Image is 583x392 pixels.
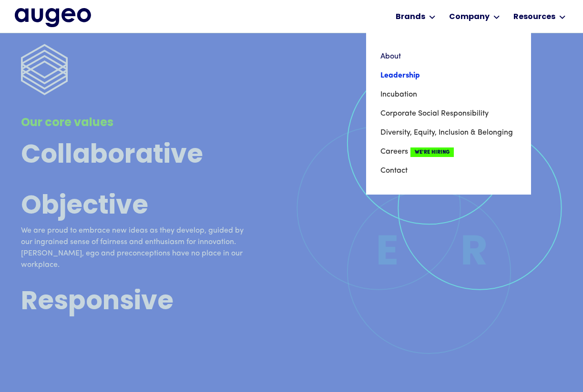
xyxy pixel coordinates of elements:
a: Leadership [380,66,517,85]
a: CareersWe're Hiring [380,142,517,161]
img: Augeo's full logo in midnight blue. [15,8,91,27]
a: Corporate Social Responsibility [380,104,517,123]
a: Incubation [380,85,517,104]
div: Company [449,11,490,23]
div: Resources [513,11,555,23]
a: Diversity, Equity, Inclusion & Belonging [380,123,517,142]
a: Contact [380,161,517,180]
div: Brands [396,11,425,23]
nav: Company [366,33,531,195]
span: We're Hiring [410,147,454,157]
a: About [380,47,517,66]
a: home [15,8,91,27]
